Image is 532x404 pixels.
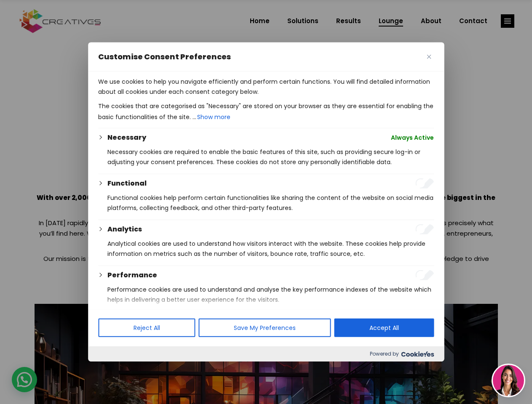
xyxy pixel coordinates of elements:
button: Analytics [107,224,142,234]
p: The cookies that are categorised as "Necessary" are stored on your browser as they are essential ... [98,101,434,123]
p: Functional cookies help perform certain functionalities like sharing the content of the website o... [107,193,434,213]
img: Close [427,55,431,59]
button: Accept All [334,319,434,337]
img: Cookieyes logo [401,351,434,357]
button: Show more [196,111,231,123]
button: Reject All [98,319,195,337]
input: Enable Analytics [415,224,434,234]
button: Functional [107,178,147,189]
p: We use cookies to help you navigate efficiently and perform certain functions. You will find deta... [98,77,434,97]
button: Save My Preferences [198,319,331,337]
span: Always Active [391,133,434,143]
div: Customise Consent Preferences [88,43,444,361]
input: Enable Functional [415,178,434,189]
p: Performance cookies are used to understand and analyse the key performance indexes of the website... [107,284,434,305]
div: Powered by [88,346,444,361]
input: Enable Performance [415,270,434,280]
p: Analytical cookies are used to understand how visitors interact with the website. These cookies h... [107,239,434,259]
span: Customise Consent Preferences [98,52,231,62]
button: Close [424,52,434,62]
p: Necessary cookies are required to enable the basic features of this site, such as providing secur... [107,147,434,167]
button: Performance [107,270,157,280]
img: agent [493,365,524,396]
button: Necessary [107,133,146,143]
